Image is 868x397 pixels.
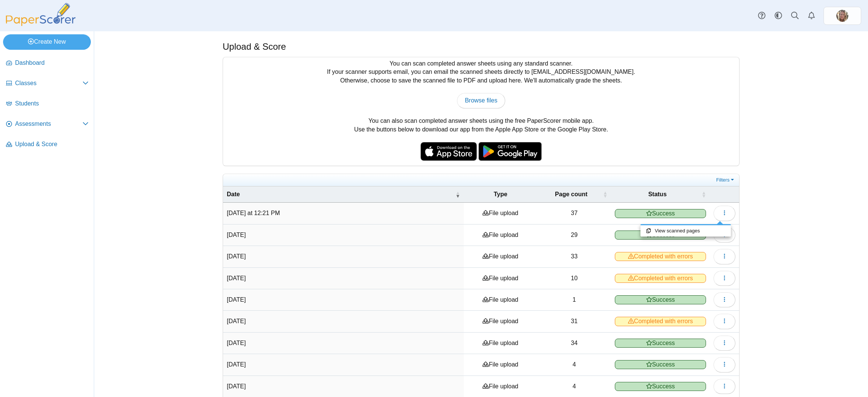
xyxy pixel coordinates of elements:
time: Mar 12, 2025 at 3:36 PM [227,383,246,389]
span: Upload & Score [15,140,89,148]
a: Browse files [457,93,505,108]
time: Apr 27, 2025 at 3:05 PM [227,296,246,303]
img: apple-store-badge.svg [420,142,477,161]
time: Apr 9, 2025 at 10:58 AM [227,340,246,346]
a: Filters [714,176,737,184]
a: Students [3,95,92,113]
a: Upload & Score [3,136,92,154]
img: PaperScorer [3,3,78,26]
time: Oct 14, 2025 at 12:21 PM [227,210,280,216]
span: Success [615,339,706,348]
span: Dashboard [15,59,89,67]
td: 33 [537,246,611,267]
span: Date : Activate to remove sorting [455,191,460,198]
span: Completed with errors [615,317,706,326]
a: Classes [3,75,92,93]
span: Assessments [15,120,83,128]
td: File upload [464,311,537,332]
td: 10 [537,268,611,289]
img: ps.HiLHSjYu6LUjlmKa [836,10,848,22]
td: 31 [537,311,611,332]
td: File upload [464,289,537,311]
span: Type [468,190,533,198]
a: Create New [3,34,91,49]
span: Page count [541,190,601,198]
span: Status : Activate to sort [701,191,706,198]
span: Success [615,382,706,391]
div: You can scan completed answer sheets using any standard scanner. If your scanner supports email, ... [223,57,739,166]
span: Success [615,295,706,304]
time: Apr 9, 2025 at 11:50 AM [227,318,246,324]
td: 1 [537,289,611,311]
img: google-play-badge.png [478,142,542,161]
time: May 5, 2025 at 11:05 AM [227,253,246,260]
span: Students [15,99,89,108]
time: May 5, 2025 at 9:23 AM [227,275,246,281]
td: 34 [537,333,611,354]
a: View scanned pages [640,225,731,237]
span: Date [227,190,454,198]
td: 4 [537,354,611,376]
a: Dashboard [3,54,92,72]
time: May 5, 2025 at 11:56 AM [227,232,246,238]
span: Success [615,209,706,218]
td: 29 [537,224,611,246]
span: Status [615,190,700,198]
time: Mar 24, 2025 at 9:45 AM [227,361,246,368]
td: File upload [464,246,537,267]
a: Alerts [803,8,820,24]
td: File upload [464,203,537,224]
a: ps.HiLHSjYu6LUjlmKa [824,7,861,25]
span: Classes [15,79,83,87]
span: Page count : Activate to sort [603,191,607,198]
a: Assessments [3,115,92,133]
span: Completed with errors [615,252,706,261]
td: File upload [464,354,537,376]
td: File upload [464,268,537,289]
h1: Upload & Score [223,40,286,53]
span: Kristalyn Salters-Pedneault [836,10,848,22]
span: Success [615,360,706,369]
span: Browse files [465,97,497,104]
td: 37 [537,203,611,224]
td: File upload [464,224,537,246]
a: PaperScorer [3,21,78,27]
td: File upload [464,333,537,354]
span: Success [615,231,706,240]
span: Completed with errors [615,274,706,283]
